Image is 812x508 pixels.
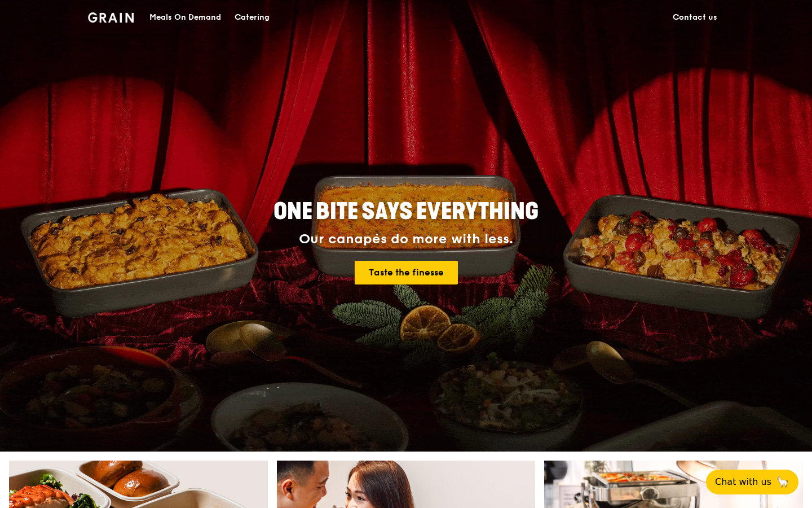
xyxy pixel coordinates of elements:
[776,475,789,489] span: 🦙
[355,261,458,284] a: Taste the finesse
[88,12,134,23] img: Grain
[273,198,539,225] span: ONE BITE SAYS EVERYTHING
[203,231,609,247] div: Our canapés do more with less.
[235,1,270,34] div: Catering
[228,1,276,34] a: Catering
[706,470,798,494] button: Chat with us🦙
[715,475,771,489] span: Chat with us
[149,1,221,34] div: Meals On Demand
[666,1,724,34] a: Contact us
